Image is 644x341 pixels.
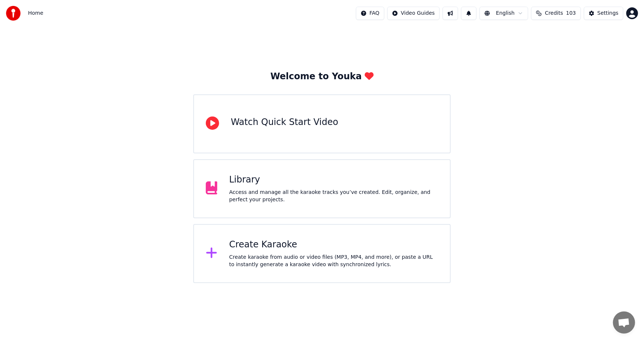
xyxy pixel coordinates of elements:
span: 103 [566,10,576,17]
button: Settings [584,7,623,20]
div: Create karaoke from audio or video files (MP3, MP4, and more), or paste a URL to instantly genera... [229,254,438,268]
button: Credits103 [531,7,581,20]
div: Library [229,174,438,186]
button: Video Guides [387,7,440,20]
div: Welcome to Youka [270,71,374,83]
div: Access and manage all the karaoke tracks you’ve created. Edit, organize, and perfect your projects. [229,189,438,203]
button: FAQ [356,7,384,20]
img: youka [6,6,21,21]
span: Credits [545,10,563,17]
div: Open chat [613,312,635,334]
span: Home [28,10,43,17]
div: Settings [598,10,619,17]
div: Create Karaoke [229,239,438,251]
nav: breadcrumb [28,10,43,17]
div: Watch Quick Start Video [231,116,338,128]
